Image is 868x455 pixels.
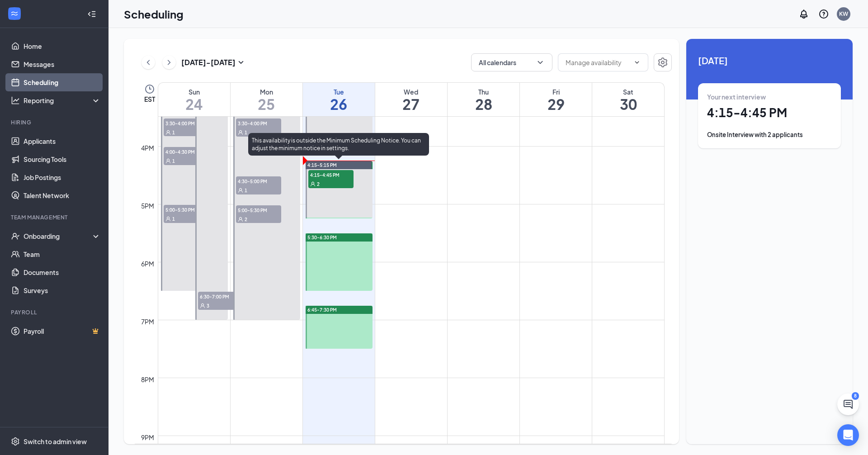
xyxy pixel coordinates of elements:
svg: QuestionInfo [818,9,829,19]
svg: Clock [144,84,155,95]
div: 7pm [139,317,156,327]
a: Messages [24,55,101,73]
svg: User [165,130,171,135]
h1: 28 [448,96,519,112]
div: Sat [592,87,664,96]
span: 5:00-5:30 PM [236,205,281,214]
h1: 24 [158,96,230,112]
span: 4:15-4:45 PM [308,170,354,179]
svg: Collapse [87,9,96,19]
span: 5:00-5:30 PM [164,205,209,214]
span: 2 [317,181,320,187]
span: 3 [207,303,209,309]
a: Surveys [24,281,101,299]
span: 3:30-4:00 PM [236,118,281,128]
span: 4:15-5:15 PM [307,162,337,168]
h1: 30 [592,96,664,112]
div: Open Intercom Messenger [837,424,859,446]
span: 1 [245,187,247,194]
a: Scheduling [24,73,101,91]
a: August 29, 2025 [520,83,592,116]
div: This availability is outside the Minimum Scheduling Notice. You can adjust the minimum notice in ... [248,133,429,156]
svg: ChevronDown [536,58,545,67]
svg: ChatActive [843,399,854,410]
div: Tue [303,87,375,96]
div: 9pm [139,432,156,442]
h1: 4:15 - 4:45 PM [707,105,832,120]
svg: ChevronLeft [144,57,153,68]
span: 1 [245,129,247,136]
div: Sun [158,87,230,96]
svg: User [200,303,205,308]
span: 6:45-7:30 PM [307,307,337,313]
div: Fri [520,87,592,96]
a: August 24, 2025 [158,83,230,116]
div: Payroll [11,308,99,316]
div: Reporting [24,96,101,105]
div: Wed [375,87,447,96]
span: 4:00-4:30 PM [164,147,209,156]
a: Team [24,245,101,263]
div: 8 [852,392,859,400]
svg: WorkstreamLogo [10,9,19,18]
button: ChatActive [837,393,859,415]
h1: Scheduling [124,6,184,22]
svg: User [238,217,243,222]
a: Job Postings [24,168,101,186]
div: KW [839,10,848,18]
div: 5pm [139,201,156,211]
svg: User [238,130,243,135]
svg: ChevronDown [633,59,641,66]
h1: 26 [303,96,375,112]
h1: 27 [375,96,447,112]
svg: ChevronRight [165,57,174,68]
input: Manage availability [566,57,630,67]
a: Documents [24,263,101,281]
div: 4pm [139,143,156,153]
svg: Settings [11,437,20,446]
div: Hiring [11,118,99,126]
div: Team Management [11,213,99,221]
div: Onboarding [24,232,93,241]
div: Mon [231,87,302,96]
a: August 25, 2025 [231,83,302,116]
div: 8pm [139,374,156,384]
a: August 27, 2025 [375,83,447,116]
h1: 25 [231,96,302,112]
span: 4:30-5:00 PM [236,176,281,185]
a: August 26, 2025 [303,83,375,116]
svg: Notifications [798,9,809,19]
a: Sourcing Tools [24,150,101,168]
a: PayrollCrown [24,322,101,340]
svg: User [310,181,316,187]
svg: User [165,216,171,222]
div: Onsite Interview with 2 applicants [707,130,832,139]
span: 2 [245,216,247,223]
a: August 28, 2025 [448,83,519,116]
a: Home [24,37,101,55]
span: EST [144,95,155,104]
a: August 30, 2025 [592,83,664,116]
span: [DATE] [698,53,841,67]
span: 5:30-6:30 PM [307,234,337,241]
button: Settings [654,53,672,71]
span: 3:30-4:00 PM [164,118,209,128]
span: 1 [172,129,175,136]
button: All calendarsChevronDown [471,53,552,71]
svg: User [238,188,243,193]
svg: User [165,158,171,164]
a: Talent Network [24,186,101,204]
span: 1 [172,216,175,222]
span: 1 [172,158,175,164]
div: Switch to admin view [24,437,87,446]
svg: Settings [657,57,668,68]
h1: 29 [520,96,592,112]
div: Your next interview [707,92,832,101]
button: ChevronRight [162,56,176,69]
svg: Analysis [11,96,20,105]
button: ChevronLeft [142,56,155,69]
div: 6pm [139,259,156,269]
div: Thu [448,87,519,96]
svg: UserCheck [11,232,20,241]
